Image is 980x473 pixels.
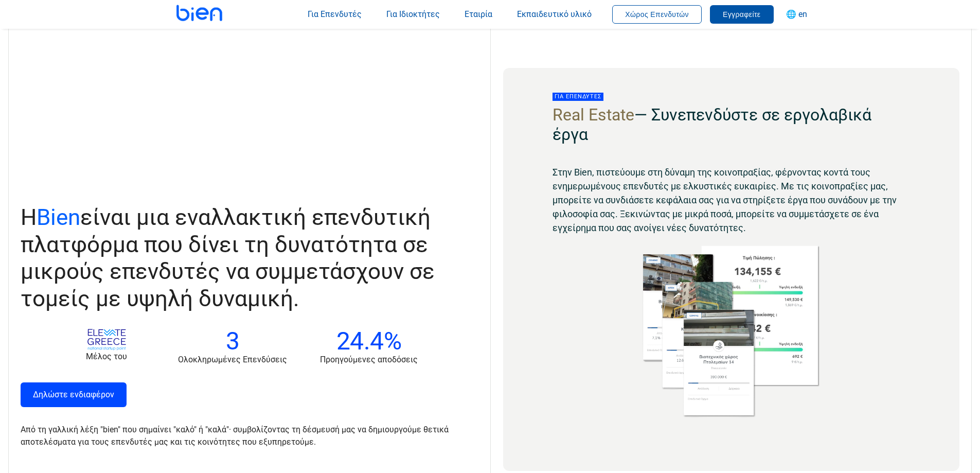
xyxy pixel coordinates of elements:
[553,93,603,101] span: Για επενδυτές
[553,105,634,125] span: Real Estate
[625,10,689,19] span: Χώρος Επενδυτών
[21,424,466,448] p: Από τη γαλλική λέξη "bien" που σημαίνει "καλό" ή "καλά"· συμβολίζοντας τη δέσμευσή μας να δημιουρ...
[710,9,774,19] a: Εγγραφείτε
[612,9,702,19] a: Χώρος Επενδυτών
[37,204,80,231] span: Bien
[178,329,287,354] p: 3
[178,354,287,366] p: Ολοκληρωμένες Επενδύσεις
[723,10,761,19] span: Εγγραφείτε
[21,204,435,312] span: Η είναι μια εναλλακτική επενδυτική πλατφόρμα που δίνει τη δυνατότητα σε μικρούς επενδυτές να συμμ...
[612,5,702,24] button: Χώρος Επενδυτών
[384,326,402,356] span: %
[503,68,960,471] a: Για επενδυτές Real Estate— Συνεπενδύστε σε εργολαβικά έργα Στην Bien, πιστεύουμε στη δύναμη της κ...
[308,9,362,19] span: Για Επενδυτές
[68,351,145,363] p: Μέλος του
[517,9,592,19] span: Εκπαιδευτικό υλικό
[386,9,440,19] span: Για Ιδιοκτήτες
[320,354,418,366] p: Προηγούμενες αποδόσεις
[320,329,418,354] p: 24.4
[553,105,911,145] h2: — Συνεπενδύστε σε εργολαβικά έργα
[710,5,774,24] button: Εγγραφείτε
[553,165,911,235] p: Στην Bien, πιστεύουμε στη δύναμη της κοινοπραξίας, φέρνοντας κοντά τους ενημερωμένους επενδυτές μ...
[465,9,492,19] span: Εταιρία
[21,382,127,407] a: Δηλώστε ενδιαφέρον
[786,9,807,19] span: 🌐 en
